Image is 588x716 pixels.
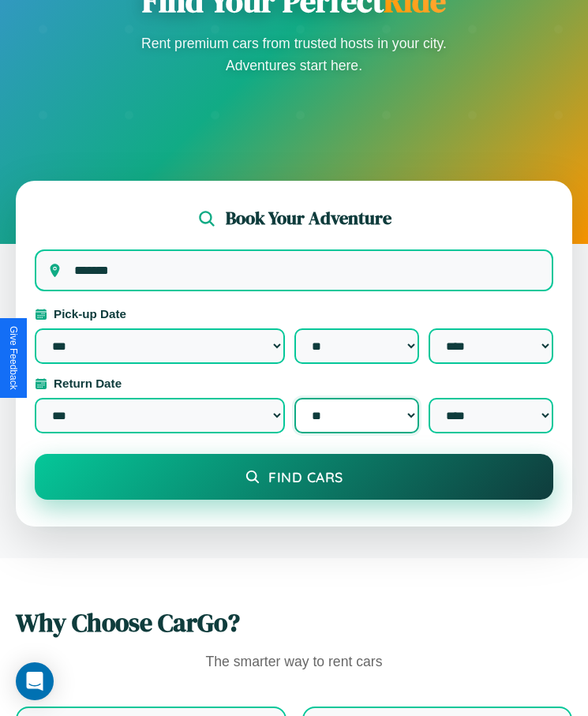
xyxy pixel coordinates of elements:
p: Rent premium cars from trusted hosts in your city. Adventures start here. [137,32,452,77]
h2: Why Choose CarGo? [16,605,572,640]
button: Find Cars [35,454,553,500]
h2: Book Your Adventure [226,206,391,231]
label: Pick-up Date [35,307,553,321]
p: The smarter way to rent cars [16,650,572,675]
label: Return Date [35,377,553,390]
div: Open Intercom Messenger [16,662,54,700]
div: Give Feedback [8,326,19,390]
